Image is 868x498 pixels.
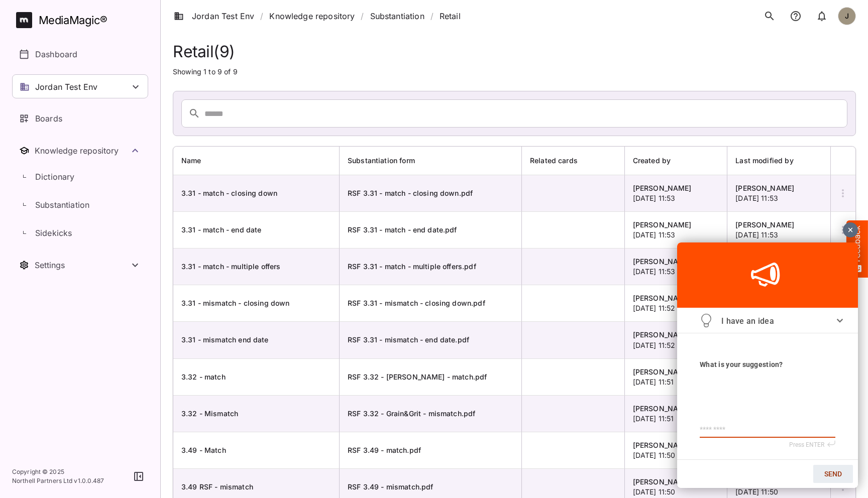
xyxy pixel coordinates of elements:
[735,220,794,229] span: [PERSON_NAME]
[633,441,692,449] span: [PERSON_NAME]
[361,10,364,22] span: /
[633,220,692,229] span: [PERSON_NAME]
[340,147,522,175] th: Substantiation form
[735,184,794,192] span: [PERSON_NAME]
[181,189,277,197] span: 3.31 - match - closing down
[35,227,72,239] p: Sidekicks
[12,42,148,66] a: Dashboard
[633,184,692,192] span: [PERSON_NAME]
[12,253,148,277] nav: Settings
[846,220,868,278] button: Feedback
[633,294,692,302] span: [PERSON_NAME]
[35,171,75,183] p: Dictionary
[633,330,692,339] span: [PERSON_NAME]
[430,10,433,22] span: /
[181,446,226,454] span: 3.49 - Match
[35,81,97,93] p: Jordan Test Env
[181,262,281,271] span: 3.31 - match - multiple offers
[348,482,433,491] span: RSF 3.49 - mismatch.pdf
[759,6,780,26] button: search
[35,48,77,60] p: Dashboard
[633,155,684,167] span: Created by
[173,67,856,77] p: Showing 1 to 9 of 9
[12,467,104,476] p: Copyright © 2025
[174,10,254,22] a: Jordan Test Env
[625,396,728,432] td: [DATE] 11:51
[181,409,238,418] span: 3.32 - Mismatch
[625,212,728,248] td: [DATE] 11:53
[12,165,148,189] a: Dictionary
[633,257,692,266] span: [PERSON_NAME]
[12,139,148,163] button: Toggle Knowledge repository
[12,476,104,485] p: Northell Partners Ltd v 1.0.0.487
[633,477,692,486] span: [PERSON_NAME]
[181,482,253,491] span: 3.49 RSF - mismatch
[181,299,290,307] span: 3.31 - mismatch - closing down
[812,6,832,26] button: notifications
[12,221,148,245] a: Sidekicks
[35,260,129,270] div: Settings
[16,12,148,28] a: MediaMagic®
[625,432,728,469] td: [DATE] 11:50
[35,199,89,211] p: Substantiation
[35,146,129,156] div: Knowledge repository
[12,106,148,131] a: Boards
[727,212,830,248] td: [DATE] 11:53
[348,372,487,381] span: RSF 3.32 - [PERSON_NAME] - match.pdf
[12,193,148,217] a: Substantiation
[625,175,728,212] td: [DATE] 11:53
[173,42,856,61] h1: Retail ( 9 )
[12,139,148,247] nav: Knowledge repository
[625,285,728,322] td: [DATE] 11:52
[786,6,806,26] button: notifications
[633,367,692,376] span: [PERSON_NAME]
[633,404,692,413] span: [PERSON_NAME]
[522,147,625,175] th: Related cards
[677,242,858,488] iframe: Feedback Widget
[181,225,261,234] span: 3.31 - match - end date
[625,248,728,285] td: [DATE] 11:53
[348,335,469,344] span: RSF 3.31 - mismatch - end date.pdf
[269,10,355,22] a: Knowledge repository
[348,262,476,271] span: RSF 3.31 - match - multiple offers.pdf
[181,155,214,167] span: Name
[348,299,485,307] span: RSF 3.31 - mismatch - closing down.pdf
[35,112,62,125] p: Boards
[12,253,148,277] button: Toggle Settings
[181,372,226,381] span: 3.32 - match
[838,7,856,25] div: J
[348,189,473,197] span: RSF 3.31 - match - closing down.pdf
[370,10,424,22] a: Substantiation
[348,446,421,454] span: RSF 3.49 - match.pdf
[260,10,263,22] span: /
[181,335,269,344] span: 3.31 - mismatch end date
[727,175,830,212] td: [DATE] 11:53
[348,409,475,418] span: RSF 3.32 - Grain&Grit - mismatch.pdf
[39,12,107,29] div: MediaMagic ®
[625,359,728,396] td: [DATE] 11:51
[348,225,457,234] span: RSF 3.31 - match - end date.pdf
[735,155,806,167] span: Last modified by
[625,322,728,358] td: [DATE] 11:52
